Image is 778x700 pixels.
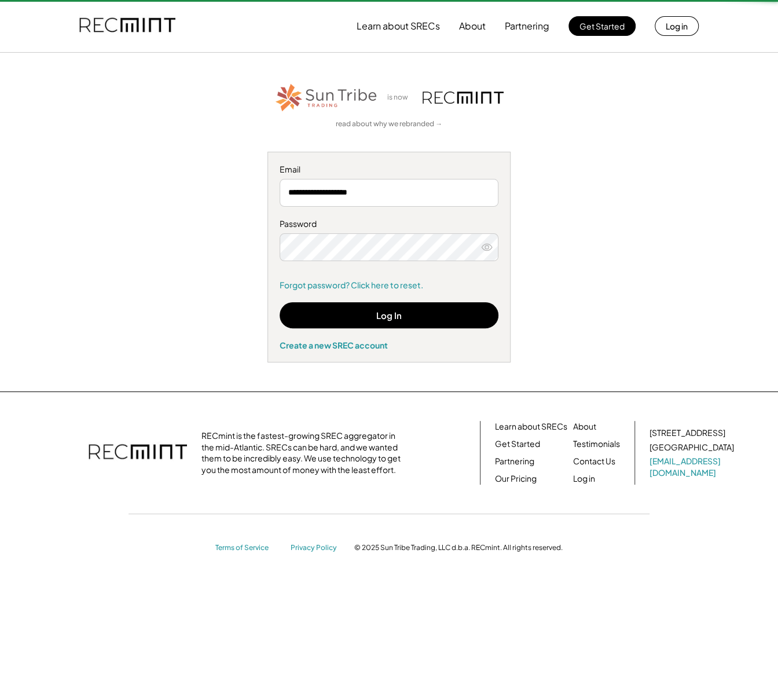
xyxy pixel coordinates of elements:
img: recmint-logotype%403x.png [423,91,504,104]
button: About [459,14,486,38]
div: Password [280,218,498,230]
button: Log In [280,302,498,328]
a: Terms of Service [215,543,279,553]
img: recmint-logotype%403x.png [89,433,187,473]
a: Contact Us [573,456,615,467]
div: [STREET_ADDRESS] [649,427,725,439]
div: Email [280,164,498,175]
div: Create a new SREC account [280,340,498,350]
div: RECmint is the fastest-growing SREC aggregator in the mid-Atlantic. SRECs can be hard, and we wan... [201,430,407,475]
button: Partnering [505,14,549,38]
button: Learn about SRECs [357,14,440,38]
a: Our Pricing [495,473,537,485]
div: is now [384,93,417,102]
button: Get Started [568,16,636,36]
div: [GEOGRAPHIC_DATA] [649,442,734,453]
a: Forgot password? Click here to reset. [280,280,498,291]
img: STT_Horizontal_Logo%2B-%2BColor.png [274,82,379,113]
a: Partnering [495,456,534,467]
a: Testimonials [573,438,620,450]
a: Privacy Policy [291,543,343,553]
a: Log in [573,473,595,485]
img: recmint-logotype%403x.png [79,6,175,46]
button: Log in [655,16,699,36]
a: Get Started [495,438,540,450]
a: About [573,421,596,433]
a: [EMAIL_ADDRESS][DOMAIN_NAME] [649,456,736,478]
a: read about why we rebranded → [336,119,442,129]
a: Learn about SRECs [495,421,567,433]
div: © 2025 Sun Tribe Trading, LLC d.b.a. RECmint. All rights reserved. [354,543,563,552]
